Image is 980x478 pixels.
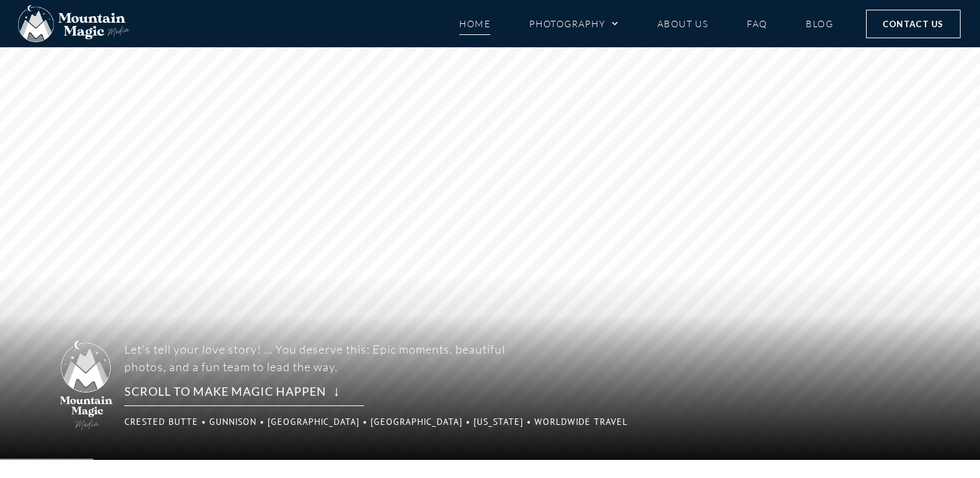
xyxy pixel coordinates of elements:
[657,12,708,35] a: About Us
[806,12,833,35] a: Blog
[124,341,505,376] p: Let’s tell your love story! … You deserve this: Epic moments, beautiful photos, and a fun team to...
[883,17,944,31] span: Contact Us
[459,12,834,35] nav: Menu
[124,383,364,406] rs-layer: Scroll to make magic happen
[459,12,491,35] a: Home
[18,5,130,43] img: Mountain Magic Media photography logo Crested Butte Photographer
[866,10,961,38] a: Contact Us
[56,338,117,433] img: Mountain Magic Media photography logo Crested Butte Photographer
[747,12,767,35] a: FAQ
[333,381,340,398] span: ↓
[124,413,522,431] p: Crested Butte • Gunnison • [GEOGRAPHIC_DATA] • [GEOGRAPHIC_DATA] • [US_STATE] • Worldwide Travel
[529,12,619,35] a: Photography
